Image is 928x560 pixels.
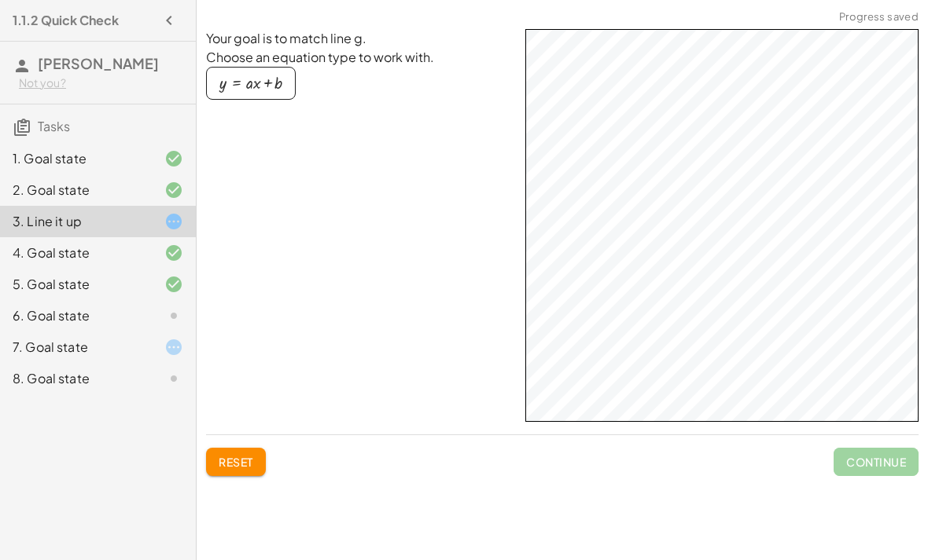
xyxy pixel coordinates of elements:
div: 1. Goal state [13,149,139,168]
span: Reset [219,455,253,469]
p: Your goal is to match line g. [206,29,513,48]
i: Task finished and correct. [164,243,183,262]
canvas: Graphics View 1 [526,30,918,421]
div: 4. Goal state [13,243,139,262]
i: Task finished and correct. [164,181,183,199]
i: Task finished and correct. [164,149,183,168]
i: Task started. [164,338,183,357]
span: Progress saved [839,9,919,25]
div: 7. Goal state [13,338,139,357]
p: Choose an equation type to work with. [206,48,513,67]
div: 5. Goal state [13,275,139,294]
div: 3. Line it up [13,212,139,231]
span: [PERSON_NAME] [38,54,159,72]
div: 8. Goal state [13,369,139,388]
div: 2. Goal state [13,181,139,199]
i: Task finished and correct. [164,275,183,294]
h4: 1.1.2 Quick Check [13,11,119,30]
button: Reset [206,448,266,476]
i: Task started. [164,212,183,231]
i: Task not started. [164,306,183,325]
div: GeoGebra Classic [525,29,919,422]
span: Tasks [38,118,70,134]
div: Not you? [19,75,183,91]
i: Task not started. [164,369,183,388]
div: 6. Goal state [13,306,139,325]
